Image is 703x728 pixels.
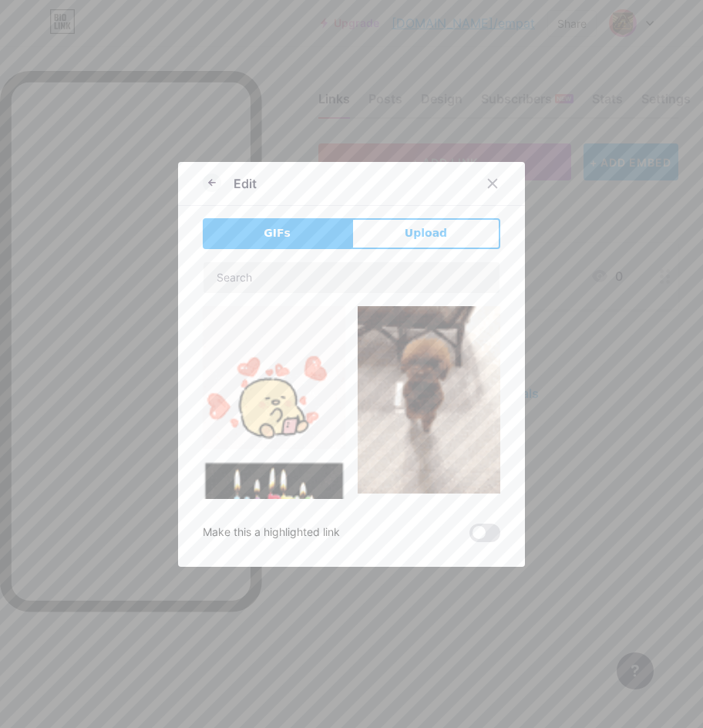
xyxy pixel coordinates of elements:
span: GIFs [264,225,291,241]
div: Make this a highlighted link [203,524,340,542]
input: Search [203,262,499,293]
img: Gihpy [358,306,500,494]
button: GIFs [203,218,351,249]
span: Upload [405,225,447,241]
div: Edit [234,174,257,193]
img: Gihpy [203,306,345,449]
button: Upload [351,218,500,249]
img: Gihpy [203,461,345,564]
